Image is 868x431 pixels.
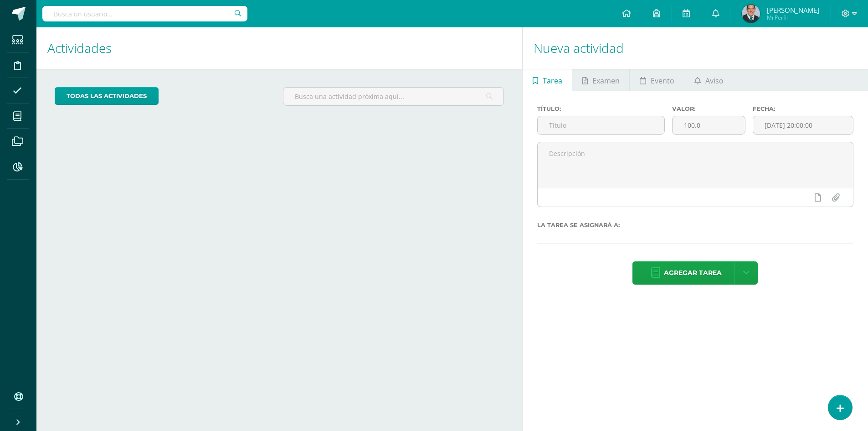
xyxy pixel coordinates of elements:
[283,88,503,105] input: Busca una actividad próxima aquí...
[767,5,819,15] span: [PERSON_NAME]
[543,70,562,92] span: Tarea
[672,105,746,112] label: Valor:
[767,14,819,21] span: Mi Perfil
[651,70,674,92] span: Evento
[742,5,760,23] img: a9976b1cad2e56b1ca6362e8fabb9e16.png
[705,70,724,92] span: Aviso
[534,27,857,69] h1: Nueva actividad
[753,105,853,112] label: Fecha:
[684,69,733,91] a: Aviso
[55,87,159,105] a: todas las Actividades
[42,6,247,21] input: Busca un usuario...
[47,27,511,69] h1: Actividades
[753,116,853,134] input: Fecha de entrega
[673,116,745,134] input: Puntos máximos
[537,222,853,228] label: La tarea se asignará a:
[592,70,620,92] span: Examen
[572,69,629,91] a: Examen
[664,262,722,284] span: Agregar tarea
[523,69,572,91] a: Tarea
[537,105,665,112] label: Título:
[630,69,684,91] a: Evento
[538,116,664,134] input: Título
